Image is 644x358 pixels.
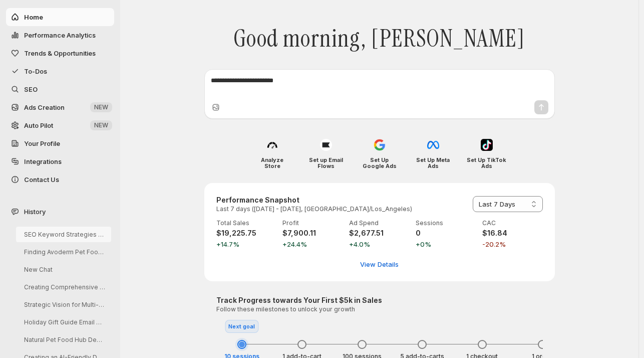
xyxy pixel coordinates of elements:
[252,157,292,169] h4: Analyze Store
[416,219,476,227] p: Sessions
[24,13,43,21] span: Home
[413,157,453,169] h4: Set Up Meta Ads
[282,228,343,238] h4: $7,900.11
[6,8,114,26] button: Home
[6,98,114,116] button: Ads Creation
[216,195,412,205] h3: Performance Snapshot
[306,157,346,169] h4: Set up Email Flows
[482,239,543,249] span: -20.2%
[6,170,114,189] button: Contact Us
[427,139,439,151] img: Set Up Meta Ads icon
[467,157,506,169] h4: Set Up TikTok Ads
[16,262,111,277] button: New Chat
[6,134,114,152] a: Your Profile
[24,31,96,39] span: Performance Analytics
[349,239,410,249] span: +4.0%
[216,295,543,305] h3: Track Progress towards Your First $5k in Sales
[94,103,108,111] span: NEW
[482,228,543,238] h4: $16.84
[24,67,47,75] span: To-Dos
[24,139,60,147] span: Your Profile
[481,139,493,151] img: Set Up TikTok Ads icon
[24,157,62,165] span: Integrations
[282,239,343,249] span: +24.4%
[6,62,114,80] button: To-Dos
[16,314,111,330] button: Holiday Gift Guide Email Drafting
[282,219,343,227] p: Profit
[6,44,114,62] button: Trends & Opportunities
[416,239,476,249] span: +0%
[216,219,277,227] p: Total Sales
[94,121,108,129] span: NEW
[216,228,277,238] h4: $19,225.75
[349,219,410,227] p: Ad Spend
[6,116,114,134] a: Auto Pilot
[216,305,543,313] p: Follow these milestones to unlock your growth
[320,139,332,151] img: Set up Email Flows icon
[16,297,111,312] button: Strategic Vision for Multi-Species Pet Retail
[24,175,59,184] span: Contact Us
[16,227,111,242] button: SEO Keyword Strategies for Talis-us
[360,157,399,169] h4: Set Up Google Ads
[211,102,221,112] button: Upload image
[225,320,258,333] div: Next goal
[24,207,46,217] span: History
[360,259,399,269] span: View Details
[266,139,278,151] img: Analyze Store icon
[6,152,114,170] a: Integrations
[16,279,111,295] button: Creating Comprehensive Pet Health Solutions
[24,121,53,129] span: Auto Pilot
[349,228,410,238] h4: $2,677.51
[6,26,114,44] button: Performance Analytics
[216,205,412,213] p: Last 7 days ([DATE] - [DATE], [GEOGRAPHIC_DATA]/Los_Angeles)
[354,256,405,272] button: View detailed performance
[24,85,38,93] span: SEO
[16,244,111,260] button: Finding Avoderm Pet Food Locally
[416,228,476,238] h4: 0
[374,139,386,151] img: Set Up Google Ads icon
[16,332,111,347] button: Natural Pet Food Hub Development Guide
[216,239,277,249] span: +14.7%
[24,49,96,57] span: Trends & Opportunities
[24,103,65,111] span: Ads Creation
[6,80,114,98] a: SEO
[482,219,543,227] p: CAC
[233,24,525,53] span: Good morning, [PERSON_NAME]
